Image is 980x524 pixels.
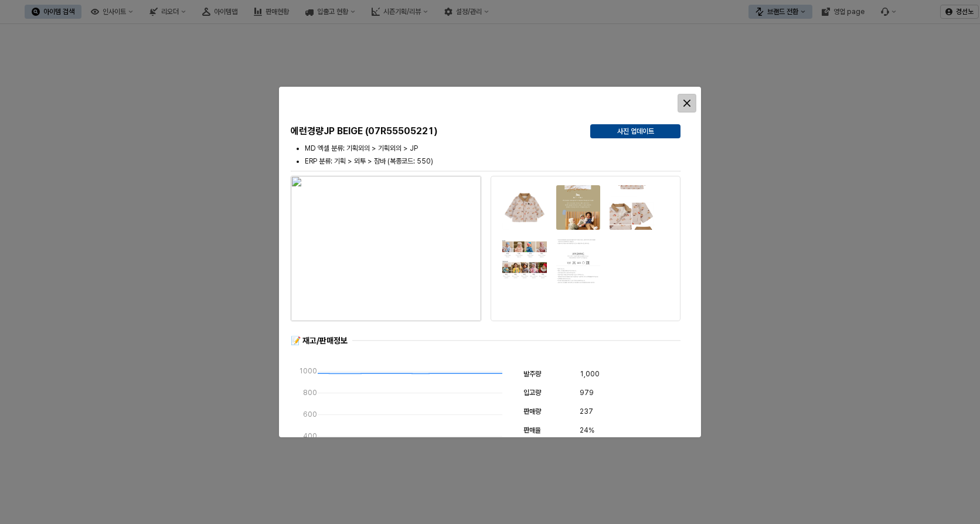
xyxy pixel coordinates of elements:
[523,370,541,378] span: 발주량
[590,124,680,138] button: 사진 업데이트
[523,407,541,416] span: 판매량
[580,368,600,380] span: 1,000
[305,143,680,154] li: MD 엑셀 분류: 기획외의 > 기획외의 > JP
[523,426,541,434] span: 판매율
[580,406,593,417] span: 237
[617,127,654,136] p: 사진 업데이트
[291,335,348,346] div: 📝 재고/판매정보
[580,424,594,436] span: 24%
[291,125,581,137] h5: 에런경량JP BEIGE (07R55505221)
[678,94,696,113] button: Close
[305,156,680,166] li: ERP 분류: 기획 > 외투 > 잠바 (복종코드: 550)
[523,389,541,397] span: 입고량
[580,387,594,399] span: 979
